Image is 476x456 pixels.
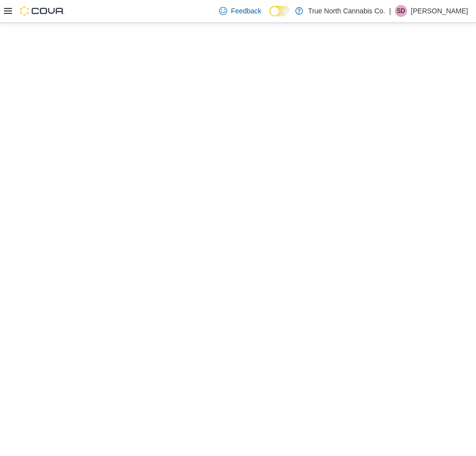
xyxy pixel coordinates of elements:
[397,5,405,17] span: SD
[269,6,290,16] input: Dark Mode
[411,5,468,17] p: [PERSON_NAME]
[20,6,65,16] img: Cova
[231,6,261,16] span: Feedback
[389,5,391,17] p: |
[308,5,385,17] p: True North Cannabis Co.
[215,1,265,21] a: Feedback
[269,16,270,17] span: Dark Mode
[395,5,407,17] div: Synthia Draker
